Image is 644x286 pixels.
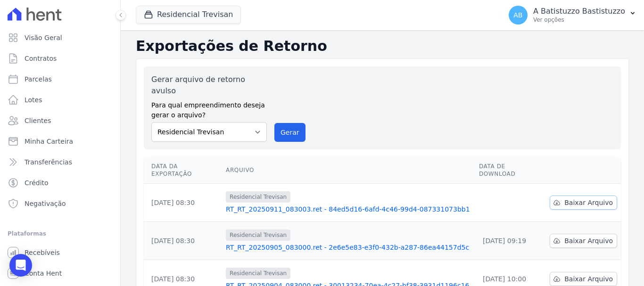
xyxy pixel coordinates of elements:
span: AB [513,12,522,18]
p: Ver opções [533,16,625,24]
button: AB A Batistuzzo Bastistuzzo Ver opções [501,2,644,28]
th: Data de Download [475,157,546,184]
a: Baixar Arquivo [550,196,617,210]
label: Gerar arquivo de retorno avulso [151,74,267,97]
th: Data da Exportação [144,157,222,184]
a: Transferências [4,153,116,172]
span: Visão Geral [25,33,62,42]
a: Minha Carteira [4,132,116,151]
span: Contratos [25,54,57,63]
a: Baixar Arquivo [550,272,617,286]
span: Crédito [25,178,49,188]
a: Lotes [4,90,116,109]
button: Gerar [274,123,305,142]
span: Minha Carteira [25,137,73,146]
a: RT_RT_20250905_083000.ret - 2e6e5e83-e3f0-432b-a287-86ea44157d5c [226,243,471,252]
span: Conta Hent [25,269,62,278]
span: Baixar Arquivo [564,274,613,284]
a: Visão Geral [4,28,116,47]
a: Conta Hent [4,264,116,283]
span: Lotes [25,95,42,105]
td: [DATE] 08:30 [144,222,222,260]
span: Baixar Arquivo [564,198,613,207]
a: Crédito [4,173,116,192]
span: Residencial Trevisan [226,268,290,279]
a: Baixar Arquivo [550,234,617,248]
span: Parcelas [25,74,52,84]
span: Recebíveis [25,248,60,257]
div: Open Intercom Messenger [9,254,32,277]
a: Negativação [4,194,116,213]
a: Recebíveis [4,243,116,262]
span: Residencial Trevisan [226,229,290,241]
span: Transferências [25,157,72,167]
label: Para qual empreendimento deseja gerar o arquivo? [151,97,267,120]
a: Parcelas [4,70,116,89]
span: Clientes [25,116,51,125]
p: A Batistuzzo Bastistuzzo [533,7,625,16]
div: Plataformas [8,228,113,239]
a: RT_RT_20250911_083003.ret - 84ed5d16-6afd-4c46-99d4-087331073bb1 [226,204,471,214]
th: Arquivo [222,157,475,184]
span: Baixar Arquivo [564,236,613,245]
h2: Exportações de Retorno [136,38,629,55]
td: [DATE] 08:30 [144,184,222,222]
a: Contratos [4,49,116,68]
span: Residencial Trevisan [226,191,290,203]
a: Clientes [4,111,116,130]
td: [DATE] 09:19 [475,222,546,260]
button: Residencial Trevisan [136,6,241,24]
span: Negativação [25,199,66,208]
